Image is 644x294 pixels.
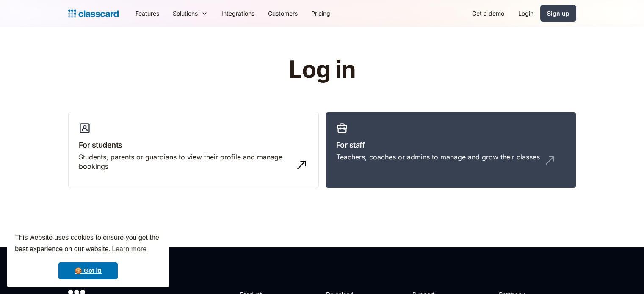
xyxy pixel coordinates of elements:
[15,233,161,256] span: This website uses cookies to ensure you get the best experience on our website.
[465,4,511,23] a: Get a demo
[540,5,576,22] a: Sign up
[511,4,540,23] a: Login
[79,139,308,151] h3: For students
[68,112,319,189] a: For studentsStudents, parents or guardians to view their profile and manage bookings
[173,9,198,18] div: Solutions
[336,139,566,151] h3: For staff
[304,4,337,23] a: Pricing
[261,4,304,23] a: Customers
[68,8,119,19] a: home
[188,57,456,83] h1: Log in
[58,262,118,279] a: dismiss cookie message
[336,152,540,162] div: Teachers, coaches or admins to manage and grow their classes
[79,152,291,171] div: Students, parents or guardians to view their profile and manage bookings
[129,4,166,23] a: Features
[166,4,215,23] div: Solutions
[215,4,261,23] a: Integrations
[547,9,569,18] div: Sign up
[7,225,169,287] div: cookieconsent
[326,112,576,189] a: For staffTeachers, coaches or admins to manage and grow their classes
[111,243,148,256] a: learn more about cookies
